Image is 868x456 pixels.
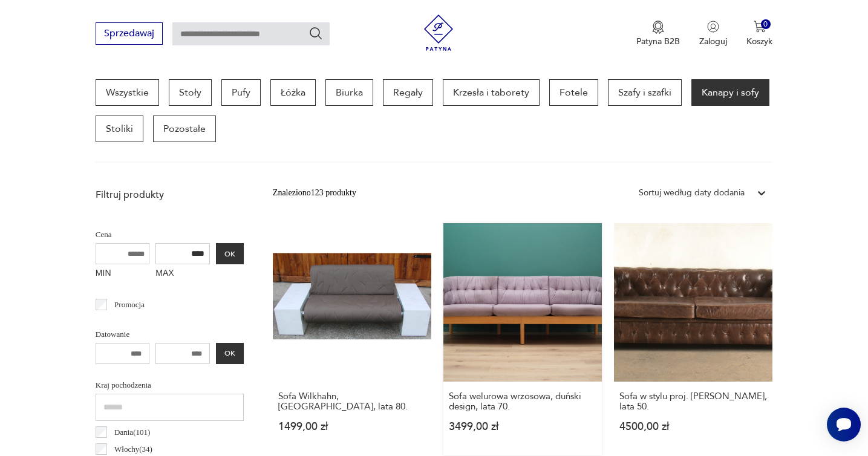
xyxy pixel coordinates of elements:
[443,79,540,106] a: Krzesła i taborety
[636,36,680,47] p: Patyna B2B
[699,21,727,47] button: Zaloguj
[549,79,598,106] a: Fotele
[96,30,163,39] a: Sprzedawaj
[420,15,457,51] img: Patyna - sklep z meblami i dekoracjami vintage
[636,21,680,47] a: Ikona medaluPatyna B2B
[96,264,150,284] label: MIN
[96,79,159,106] a: Wszystkie
[308,26,323,41] button: Szukaj
[707,21,719,33] img: Ikonka użytkownika
[449,422,596,432] p: 3499,00 zł
[827,408,861,441] iframe: Smartsupp widget button
[96,188,244,201] p: Filtruj produkty
[761,19,771,30] div: 0
[278,391,426,412] h3: Sofa Wilkhahn, [GEOGRAPHIC_DATA], lata 80.
[216,243,244,264] button: OK
[278,422,426,432] p: 1499,00 zł
[325,79,373,106] a: Biurka
[273,186,356,200] div: Znaleziono 123 produkty
[96,22,163,45] button: Sprzedawaj
[383,79,433,106] a: Regały
[746,36,772,47] p: Koszyk
[691,79,769,106] a: Kanapy i sofy
[114,426,150,439] p: Dania ( 101 )
[614,223,772,455] a: Sofa w stylu proj. Edwarda Wormleya, lata 50.Sofa w stylu proj. [PERSON_NAME], lata 50.4500,00 zł
[754,21,766,33] img: Ikona koszyka
[636,21,680,47] button: Patyna B2B
[619,391,767,412] h3: Sofa w stylu proj. [PERSON_NAME], lata 50.
[270,79,316,106] a: Łóżka
[221,79,261,106] a: Pufy
[273,223,431,455] a: Sofa Wilkhahn, Niemcy, lata 80.Sofa Wilkhahn, [GEOGRAPHIC_DATA], lata 80.1499,00 zł
[96,116,143,142] a: Stoliki
[449,391,596,412] h3: Sofa welurowa wrzosowa, duński design, lata 70.
[169,79,212,106] a: Stoły
[608,79,682,106] a: Szafy i szafki
[155,264,210,284] label: MAX
[652,21,664,34] img: Ikona medalu
[443,223,602,455] a: Sofa welurowa wrzosowa, duński design, lata 70.Sofa welurowa wrzosowa, duński design, lata 70.349...
[96,379,244,392] p: Kraj pochodzenia
[114,298,145,311] p: Promocja
[153,116,216,142] a: Pozostałe
[96,228,244,241] p: Cena
[746,21,772,47] button: 0Koszyk
[639,186,745,200] div: Sortuj według daty dodania
[619,422,767,432] p: 4500,00 zł
[216,343,244,364] button: OK
[114,443,152,456] p: Włochy ( 34 )
[699,36,727,47] p: Zaloguj
[96,328,244,341] p: Datowanie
